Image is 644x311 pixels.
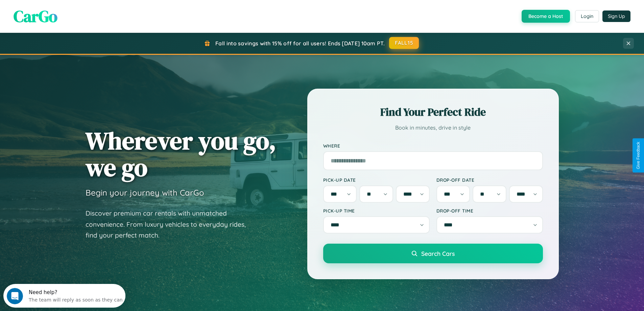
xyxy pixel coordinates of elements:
[602,10,630,22] button: Sign Up
[323,105,543,119] h2: Find Your Perfect Ride
[323,123,543,133] p: Book in minutes, drive in style
[421,250,455,257] span: Search Cars
[389,37,419,49] button: FALL15
[86,187,204,198] h3: Begin your journey with CarGo
[25,11,119,18] div: The team will reply as soon as they can
[436,208,543,214] label: Drop-off Time
[3,284,125,308] iframe: Intercom live chat discovery launcher
[636,142,641,169] div: Give Feedback
[7,288,23,304] iframe: Intercom live chat
[323,177,430,183] label: Pick-up Date
[14,5,57,27] span: CarGo
[522,10,570,23] button: Become a Host
[323,143,543,149] label: Where
[323,244,543,263] button: Search Cars
[86,127,276,181] h1: Wherever you go, we go
[25,6,119,11] div: Need help?
[575,10,599,22] button: Login
[3,3,126,21] div: Open Intercom Messenger
[86,208,255,241] p: Discover premium car rentals with unmatched convenience. From luxury vehicles to everyday rides, ...
[215,40,385,47] span: Fall into savings with 15% off for all users! Ends [DATE] 10am PT.
[323,208,430,214] label: Pick-up Time
[436,177,543,183] label: Drop-off Date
